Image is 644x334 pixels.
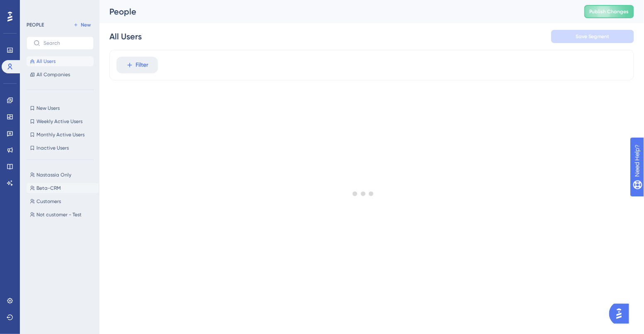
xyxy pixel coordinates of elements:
[109,6,564,17] div: People
[109,31,142,42] div: All Users
[27,70,94,80] button: All Companies
[27,196,99,206] button: Customers
[27,56,94,66] button: All Users
[27,183,99,193] button: Beta-CRM
[36,211,82,218] span: Not customer - Test
[589,8,629,15] span: Publish Changes
[36,71,70,78] span: All Companies
[36,145,69,151] span: Inactive Users
[584,5,634,18] button: Publish Changes
[576,33,610,40] span: Save Segment
[609,301,634,326] iframe: UserGuiding AI Assistant Launcher
[19,2,52,12] span: Need Help?
[44,40,87,46] input: Search
[81,22,91,28] span: New
[27,170,99,180] button: Nastassia Only
[36,172,71,178] span: Nastassia Only
[36,118,82,125] span: Weekly Active Users
[36,131,85,138] span: Monthly Active Users
[36,105,60,111] span: New Users
[27,116,94,126] button: Weekly Active Users
[36,58,56,65] span: All Users
[551,30,634,43] button: Save Segment
[27,143,94,153] button: Inactive Users
[36,185,61,191] span: Beta-CRM
[27,130,94,140] button: Monthly Active Users
[36,198,61,205] span: Customers
[70,20,94,30] button: New
[27,103,94,113] button: New Users
[27,210,99,220] button: Not customer - Test
[27,22,44,28] div: PEOPLE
